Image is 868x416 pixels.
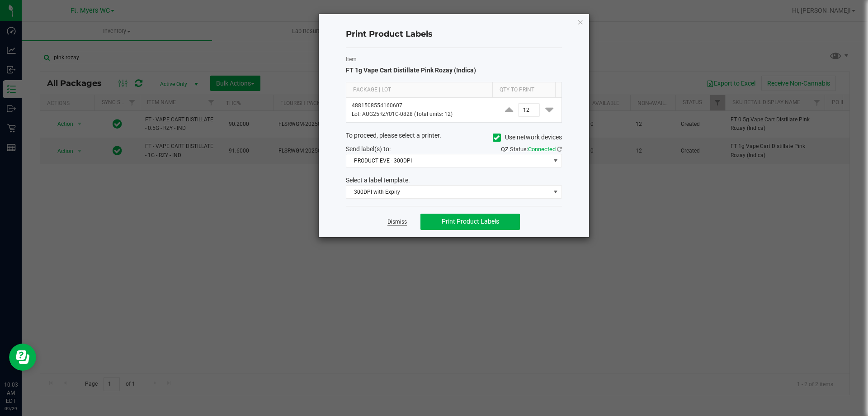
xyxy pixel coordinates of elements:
[346,186,550,198] span: 300DPI with Expiry
[346,154,550,167] span: PRODUCT EVE - 300DPI
[9,344,36,371] iframe: Resource center
[387,218,407,226] a: Dismiss
[346,55,562,63] label: Item
[492,82,555,98] th: Qty to Print
[493,133,562,142] label: Use network devices
[352,110,491,119] p: Lot: AUG25RZY01C-0828 (Total units: 12)
[346,67,476,74] span: FT 1g Vape Cart Distillate Pink Rozay (Indica)
[352,101,491,110] p: 4881508554160607
[339,176,569,185] div: Select a label template.
[346,145,391,153] span: Send label(s) to:
[442,218,499,225] span: Print Product Labels
[528,146,556,153] span: Connected
[346,29,562,40] h4: Print Product Labels
[339,131,569,144] div: To proceed, please select a printer.
[501,146,562,153] span: QZ Status:
[346,82,492,98] th: Package | Lot
[420,214,520,230] button: Print Product Labels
